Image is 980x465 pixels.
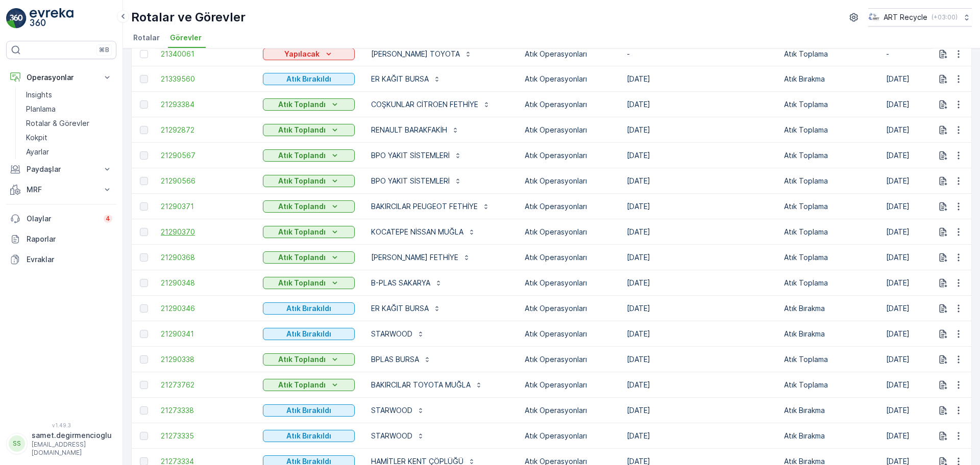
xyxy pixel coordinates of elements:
[520,347,622,372] td: Atık Operasyonları
[263,124,355,136] button: Atık Toplandı
[622,194,779,219] td: [DATE]
[371,74,429,84] p: ER KAĞIT BURSA
[371,380,471,390] p: BAKIRCILAR TOYOTA MUĞLA
[779,117,881,143] td: Atık Toplama
[161,150,253,161] a: 21290567
[263,48,355,60] button: Yapılacak
[133,33,160,43] span: Rotalar
[520,66,622,92] td: Atık Operasyonları
[32,430,112,441] p: samet.degirmencioglu
[520,219,622,245] td: Atık Operasyonları
[365,402,431,419] button: STARWOOD
[6,159,116,179] button: Paydaşlar
[106,215,110,223] p: 4
[6,229,116,249] a: Raporlar
[9,435,25,452] div: SS
[161,431,253,441] a: 21273335
[161,74,253,84] a: 21339560
[779,66,881,92] td: Atık Bırakma
[26,104,56,114] p: Planlama
[161,227,253,237] a: 21290370
[99,46,109,54] p: ⌘B
[6,8,27,29] img: logo
[278,380,326,390] p: Atık Toplandı
[263,226,355,238] button: Atık Toplandı
[27,214,97,224] p: Olaylar
[520,194,622,219] td: Atık Operasyonları
[622,270,779,296] td: [DATE]
[520,372,622,398] td: Atık Operasyonları
[371,303,429,314] p: ER KAĞIT BURSA
[371,99,478,110] p: COŞKUNLAR CİTROEN FETHİYE
[779,296,881,321] td: Atık Bırakma
[161,201,253,212] a: 21290371
[278,201,326,212] p: Atık Toplandı
[161,405,253,416] a: 21273338
[278,354,326,365] p: Atık Toplandı
[140,279,148,287] div: Toggle Row Selected
[371,125,447,135] p: RENAULT BARAKFAKİH
[371,176,450,186] p: BPO YAKIT SİSTEMLERİ
[371,150,450,161] p: BPO YAKIT SİSTEMLERİ
[365,326,431,342] button: STARWOOD
[371,354,419,365] p: BPLAS BURSA
[520,321,622,347] td: Atık Operasyonları
[365,377,489,393] button: BAKIRCILAR TOYOTA MUĞLA
[161,278,253,288] a: 21290348
[263,328,355,340] button: Atık Bırakıldı
[622,168,779,194] td: [DATE]
[622,245,779,270] td: [DATE]
[868,12,879,23] img: image_23.png
[365,351,437,368] button: BPLAS BURSA
[779,245,881,270] td: Atık Toplama
[140,330,148,338] div: Toggle Row Selected
[263,200,355,213] button: Atık Toplandı
[779,398,881,423] td: Atık Bırakma
[161,303,253,314] span: 21290346
[26,118,89,128] p: Rotalar & Görevler
[371,431,412,441] p: STARWOOD
[932,13,958,21] p: ( +03:00 )
[26,90,52,100] p: Insights
[365,275,449,291] button: B-PLAS SAKARYA
[27,234,112,244] p: Raporlar
[365,96,497,113] button: COŞKUNLAR CİTROEN FETHİYE
[779,219,881,245] td: Atık Toplama
[140,126,148,134] div: Toggle Row Selected
[779,270,881,296] td: Atık Toplama
[520,168,622,194] td: Atık Operasyonları
[27,164,96,174] p: Paydaşlar
[286,431,331,441] p: Atık Bırakıldı
[161,99,253,110] a: 21293384
[622,347,779,372] td: [DATE]
[161,49,253,59] a: 21340061
[779,423,881,449] td: Atık Bırakma
[371,252,458,263] p: [PERSON_NAME] FETHİYE
[22,102,116,116] a: Planlama
[22,145,116,159] a: Ayarlar
[371,227,463,237] p: KOCATEPE NİSSAN MUĞLA
[161,125,253,135] span: 21292872
[365,173,468,189] button: BPO YAKIT SİSTEMLERİ
[263,98,355,111] button: Atık Toplandı
[161,380,253,390] span: 21273762
[622,423,779,449] td: [DATE]
[140,100,148,109] div: Toggle Row Selected
[371,201,478,212] p: BAKIRCILAR PEUGEOT FETHİYE
[140,406,148,415] div: Toggle Row Selected
[622,219,779,245] td: [DATE]
[263,251,355,264] button: Atık Toplandı
[140,228,148,236] div: Toggle Row Selected
[286,303,331,314] p: Atık Bırakıldı
[140,355,148,364] div: Toggle Row Selected
[622,372,779,398] td: [DATE]
[622,296,779,321] td: [DATE]
[22,131,116,145] a: Kokpit
[6,179,116,200] button: MRF
[868,8,972,27] button: ART Recycle(+03:00)
[131,9,246,25] p: Rotalar ve Görevler
[263,379,355,391] button: Atık Toplandı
